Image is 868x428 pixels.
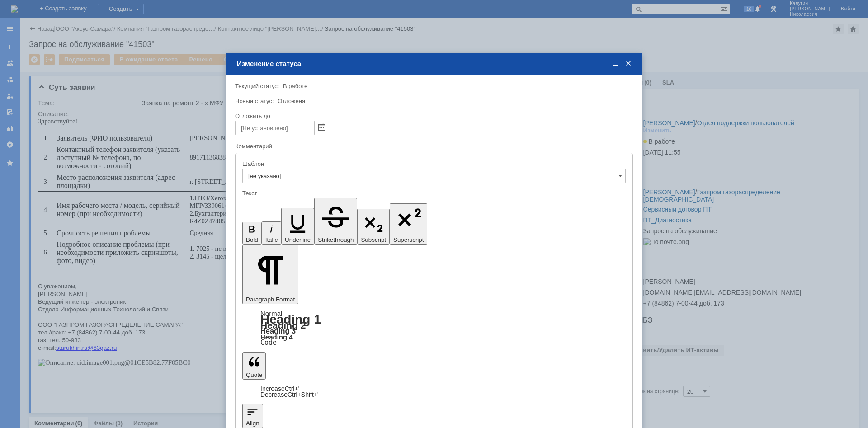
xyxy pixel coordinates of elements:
span: [PERSON_NAME] [151,17,204,24]
a: Decrease [260,391,319,398]
span: 4 [6,89,9,96]
span: 1. [151,77,156,84]
span: @63 [49,227,62,234]
button: Underline [281,208,314,245]
button: Superscript [390,203,427,245]
span: Paragraph Format [246,296,295,303]
button: Quote [242,352,266,379]
span: Ctrl+Shift+' [288,391,319,398]
a: Heading 4 [260,333,293,341]
span: ПТО [156,77,170,84]
span: Отложена [278,98,305,104]
a: Code [260,339,277,347]
span: Ctrl+' [285,385,300,392]
span: Заявитель (ФИО пользователя) [19,17,114,24]
div: Текст [242,190,624,196]
a: Heading 1 [260,312,321,326]
button: Bold [242,222,262,245]
span: Бухгалтерия [156,92,192,99]
span: 2 [6,36,9,43]
span: В работе [283,83,307,89]
span: Underline [285,236,311,243]
span: Italic [265,236,278,243]
span: г. [STREET_ADDRESS][PERSON_NAME] [151,61,272,68]
span: . [72,227,74,234]
span: Strikethrough [318,236,354,243]
div: Комментарий [235,142,631,151]
span: Срочность решения проблемы [19,112,113,119]
div: Изменение статуса [237,60,633,68]
span: Align [246,420,259,427]
button: Paragraph Format [242,245,298,304]
span: Subscript [361,236,386,243]
span: Superscript [393,236,424,243]
div: Paragraph Format [242,310,626,346]
a: starukhin.rs@63gaz.ru [18,227,79,234]
div: Quote [242,386,626,398]
span: Закрыть [624,60,633,68]
label: Текущий статус: [235,83,279,89]
span: : [16,227,18,234]
span: 89171136838 [151,36,188,43]
span: 1. 7025 - не включается 2. 3145 - щелчки при печати [151,127,231,142]
span: Место расположения заявителя (адрес площадки) [19,56,137,72]
span: . [42,227,44,234]
span: Имя рабочего места / модель, серийный номер (при необходимости) [19,84,142,100]
input: [Не установлено] [235,121,315,135]
span: /Xerox® VersaLink™ B7025 MFP/3390614518 2. [151,77,248,99]
span: /Kyocera ECOSYS M3145dn/ R4Z0Z47405 [151,92,274,107]
a: Increase [260,385,299,392]
div: Шаблон [242,161,624,167]
a: Heading 2 [260,320,306,330]
span: Подробное описание проблемы (при необходимости приложить скриншоты, фото, видео) [19,123,140,147]
span: - [3,227,5,234]
a: Normal [260,310,282,317]
span: Контактный телефон заявителя (указать доступный № телефона, по возможности - сотовый) [19,28,142,52]
span: mail [5,227,16,234]
button: Italic [262,221,281,245]
a: Heading 3 [260,327,296,335]
button: Strikethrough [314,198,357,245]
span: Свернуть (Ctrl + M) [611,60,620,68]
span: 6 [6,131,9,138]
span: Средняя [151,112,175,119]
span: 3 [6,61,9,68]
span: Bold [246,236,258,243]
label: Новый статус: [235,98,274,104]
span: Quote [246,372,262,378]
span: 5 [6,112,9,119]
button: Subscript [357,209,390,245]
div: Отложить до [235,113,631,119]
span: 1 [6,17,9,24]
